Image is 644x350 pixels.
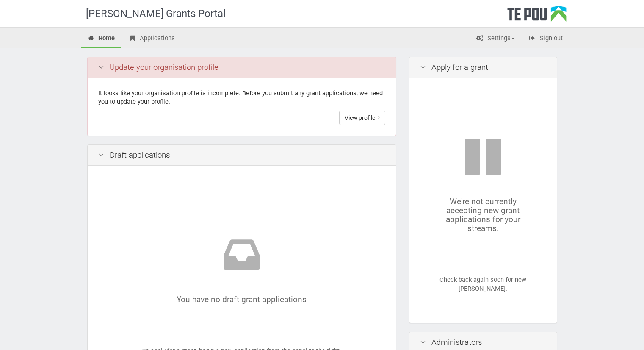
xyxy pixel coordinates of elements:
div: Te Pou Logo [507,6,567,27]
div: Apply for a grant [409,57,557,78]
div: Update your organisation profile [88,57,396,78]
a: View profile [339,111,385,125]
p: It looks like your organisation profile is incomplete. Before you submit any grant applications, ... [98,89,385,106]
p: Check back again soon for new [PERSON_NAME]. [435,275,531,294]
a: Home [81,30,122,48]
a: Sign out [522,30,569,48]
div: Draft applications [88,145,396,166]
a: Settings [470,30,521,48]
a: Applications [122,30,181,48]
div: We're not currently accepting new grant applications for your streams. [435,136,531,233]
div: You have no draft grant applications [124,233,360,304]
